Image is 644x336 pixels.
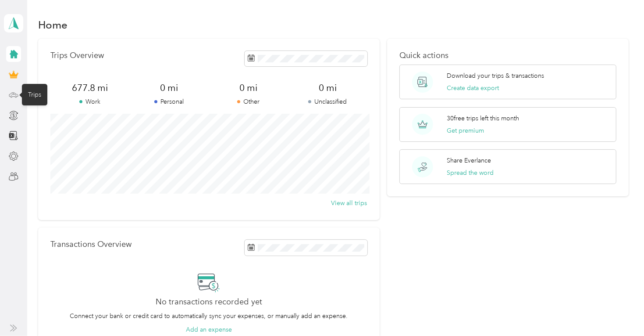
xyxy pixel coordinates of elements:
button: Add an expense [186,325,232,334]
span: 0 mi [209,82,288,94]
p: Quick actions [399,51,616,60]
p: Download your trips & transactions [447,71,544,80]
p: Unclassified [288,97,367,106]
h1: Home [38,20,68,29]
div: Trips [22,84,47,105]
p: Trips Overview [50,51,104,60]
button: View all trips [331,199,367,208]
button: Spread the word [447,168,494,177]
p: Personal [129,97,209,106]
span: 0 mi [288,82,367,94]
p: Connect your bank or credit card to automatically sync your expenses, or manually add an expense. [70,311,348,321]
iframe: Everlance-gr Chat Button Frame [595,287,644,336]
p: Transactions Overview [50,240,132,249]
p: 30 free trips left this month [447,114,519,123]
button: Get premium [447,126,484,135]
span: 0 mi [129,82,209,94]
p: Other [209,97,288,106]
span: 677.8 mi [50,82,130,94]
p: Share Everlance [447,156,491,165]
h2: No transactions recorded yet [156,297,262,307]
button: Create data export [447,83,499,93]
p: Work [50,97,130,106]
